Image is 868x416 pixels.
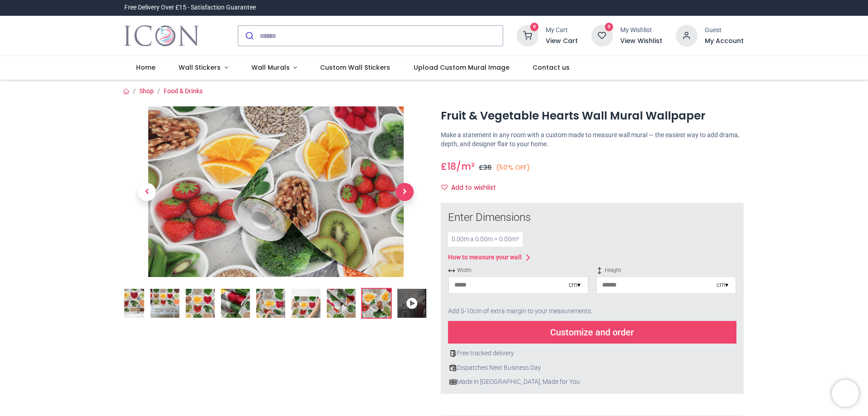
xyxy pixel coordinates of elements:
[448,232,523,247] div: 0.00 m x 0.00 m = 0.00 m²
[620,26,662,35] div: My Wishlist
[251,63,290,72] span: Wall Murals
[124,106,427,277] img: Product image
[448,301,736,321] div: Add 5-10cm of extra margin to your measurements.
[456,160,475,173] span: /m²
[124,132,170,252] a: Previous
[136,63,156,72] span: Home
[448,267,589,274] span: Width
[186,289,215,318] img: WS-42637-04
[620,37,662,46] a: View Wishlist
[448,321,736,344] div: Customize and order
[179,63,221,72] span: Wall Stickers
[221,289,250,318] img: Extra product image
[151,289,179,318] img: WS-42637-03
[448,378,736,387] div: Made in [GEOGRAPHIC_DATA], Made for You
[164,87,203,95] a: Food & Drinks
[124,3,256,12] div: Free Delivery Over £15 - Satisfaction Guarantee
[479,163,492,172] span: £
[554,3,744,12] iframe: Customer reviews powered by Trustpilot
[448,349,736,358] div: Free tracked delivery
[448,253,522,262] div: How to measure your wall
[569,281,580,290] div: cm ▾
[530,23,539,31] sup: 0
[441,184,448,191] i: Add to wishlist
[546,37,578,46] a: View Cart
[483,163,492,172] span: 36
[448,363,736,373] div: Dispatches Next Business Day
[449,378,457,386] img: uk
[517,32,538,39] a: 0
[292,289,321,318] img: Extra product image
[717,281,728,290] div: cm ▾
[327,289,356,318] img: Extra product image
[362,289,391,318] img: Extra product image
[546,26,578,35] div: My Cart
[448,210,736,225] div: Enter Dimensions
[256,289,285,318] img: Extra product image
[441,160,456,173] span: £
[414,63,509,72] span: Upload Custom Mural Image
[705,37,744,46] a: My Account
[139,87,154,95] a: Shop
[605,23,613,31] sup: 0
[705,26,744,35] div: Guest
[382,132,427,252] a: Next
[396,183,414,201] span: Next
[441,131,744,148] p: Make a statement in any room with a custom made to measure wall mural — the easiest way to add dr...
[496,163,530,172] small: (50% OFF)
[115,289,144,318] img: WS-42637-02
[167,56,240,80] a: Wall Stickers
[441,180,504,196] button: Add to wishlistAdd to wishlist
[124,23,199,48] img: Icon Wall Stickers
[240,56,309,80] a: Wall Murals
[591,32,613,39] a: 0
[533,63,570,72] span: Contact us
[138,183,156,201] span: Previous
[441,108,744,124] h1: Fruit & Vegetable Hearts Wall Mural Wallpaper
[124,23,199,48] a: Logo of Icon Wall Stickers
[447,160,456,173] span: 18
[238,26,259,46] button: Submit
[320,63,390,72] span: Custom Wall Stickers
[596,267,736,274] span: Height
[832,380,859,407] iframe: Brevo live chat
